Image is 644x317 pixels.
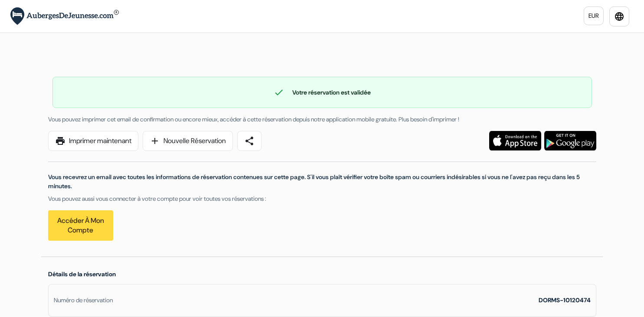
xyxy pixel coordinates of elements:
[489,131,541,150] img: Téléchargez l'application gratuite
[10,7,119,25] img: AubergesDeJeunesse.com
[48,270,116,278] span: Détails de la réservation
[48,131,138,151] a: printImprimer maintenant
[48,210,113,241] a: Accéder à mon compte
[48,194,596,203] p: Vous pouvez aussi vous connecter à votre compte pour voir toutes vos réservations :
[53,87,592,98] div: Votre réservation est validée
[48,173,596,191] p: Vous recevrez un email avec toutes les informations de réservation contenues sur cette page. S'il...
[609,7,629,26] a: language
[143,131,233,151] a: addNouvelle Réservation
[150,136,160,146] span: add
[237,131,262,151] a: share
[244,136,255,146] span: share
[544,131,596,150] img: Téléchargez l'application gratuite
[584,7,604,25] a: EUR
[614,11,624,22] i: language
[539,296,591,304] strong: DORMS-10120474
[48,115,459,123] span: Vous pouvez imprimer cet email de confirmation ou encore mieux, accéder à cette réservation depui...
[54,296,113,305] div: Numéro de réservation
[55,136,65,146] span: print
[274,87,284,98] span: check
